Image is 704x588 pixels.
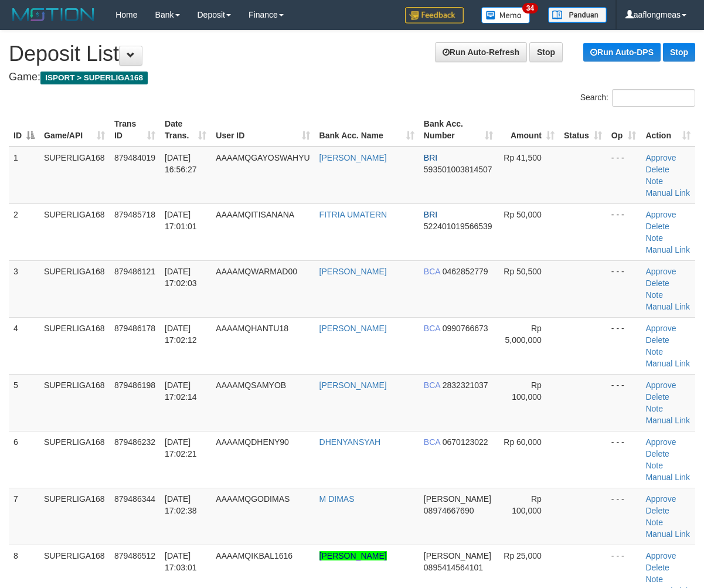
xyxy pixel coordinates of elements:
[607,203,641,260] td: - - -
[160,113,211,147] th: Date Trans.: activate to sort column ascending
[424,551,491,560] span: [PERSON_NAME]
[645,278,669,288] a: Delete
[504,551,542,560] span: Rp 25,000
[645,392,669,402] a: Delete
[315,113,419,147] th: Bank Acc. Name: activate to sort column ascending
[165,324,197,345] span: [DATE] 17:02:12
[645,380,676,390] a: Approve
[612,89,695,107] input: Search:
[645,359,690,368] a: Manual Link
[607,374,641,431] td: - - -
[39,260,110,317] td: SUPERLIGA168
[645,575,663,584] a: Note
[607,431,641,488] td: - - -
[424,324,440,333] span: BCA
[607,113,641,147] th: Op: activate to sort column ascending
[39,317,110,374] td: SUPERLIGA168
[114,267,155,276] span: 879486121
[114,437,155,447] span: 879486232
[319,494,355,504] a: M DIMAS
[641,113,695,147] th: Action: activate to sort column ascending
[645,245,690,254] a: Manual Link
[216,380,286,390] span: AAAAMQSAMYOB
[9,72,695,83] h4: Game:
[645,563,669,572] a: Delete
[645,416,690,425] a: Manual Link
[645,506,669,515] a: Delete
[216,324,288,333] span: AAAAMQHANTU18
[114,210,155,219] span: 879485718
[39,203,110,260] td: SUPERLIGA168
[319,153,387,162] a: [PERSON_NAME]
[216,267,297,276] span: AAAAMQWARMAD00
[216,153,310,162] span: AAAAMQGAYOSWAHYU
[645,494,676,504] a: Approve
[645,437,676,447] a: Approve
[9,113,39,147] th: ID: activate to sort column descending
[39,113,110,147] th: Game/API: activate to sort column ascending
[645,551,676,560] a: Approve
[9,6,98,23] img: MOTION_logo.png
[405,7,464,23] img: Feedback.jpg
[443,267,488,276] span: Copy 0462852779 to clipboard
[114,324,155,333] span: 879486178
[435,42,527,62] a: Run Auto-Refresh
[645,518,663,527] a: Note
[9,260,39,317] td: 3
[319,210,387,219] a: FITRIA UMATERN
[165,551,197,572] span: [DATE] 17:03:01
[504,153,542,162] span: Rp 41,500
[40,72,148,84] span: ISPORT > SUPERLIGA168
[645,222,669,231] a: Delete
[165,267,197,288] span: [DATE] 17:02:03
[165,494,197,515] span: [DATE] 17:02:38
[645,302,690,311] a: Manual Link
[424,210,437,219] span: BRI
[110,113,160,147] th: Trans ID: activate to sort column ascending
[424,222,492,231] span: Copy 522401019566539 to clipboard
[607,147,641,204] td: - - -
[498,113,559,147] th: Amount: activate to sort column ascending
[645,267,676,276] a: Approve
[504,267,542,276] span: Rp 50,500
[424,494,491,504] span: [PERSON_NAME]
[165,380,197,402] span: [DATE] 17:02:14
[319,551,387,560] a: [PERSON_NAME]
[607,317,641,374] td: - - -
[512,494,542,515] span: Rp 100,000
[114,380,155,390] span: 879486198
[424,165,492,174] span: Copy 593501003814507 to clipboard
[165,437,197,458] span: [DATE] 17:02:21
[39,374,110,431] td: SUPERLIGA168
[419,113,498,147] th: Bank Acc. Number: activate to sort column ascending
[645,335,669,345] a: Delete
[216,551,293,560] span: AAAAMQIKBAL1616
[165,210,197,231] span: [DATE] 17:01:01
[319,380,387,390] a: [PERSON_NAME]
[663,43,695,62] a: Stop
[424,380,440,390] span: BCA
[424,153,437,162] span: BRI
[645,210,676,219] a: Approve
[607,488,641,545] td: - - -
[443,380,488,390] span: Copy 2832321037 to clipboard
[424,506,474,515] span: Copy 08974667690 to clipboard
[443,324,488,333] span: Copy 0990766673 to clipboard
[114,494,155,504] span: 879486344
[9,317,39,374] td: 4
[645,347,663,356] a: Note
[645,153,676,162] a: Approve
[559,113,607,147] th: Status: activate to sort column ascending
[645,449,669,458] a: Delete
[645,188,690,198] a: Manual Link
[319,324,387,333] a: [PERSON_NAME]
[9,203,39,260] td: 2
[216,494,290,504] span: AAAAMQGODIMAS
[645,461,663,470] a: Note
[607,260,641,317] td: - - -
[9,488,39,545] td: 7
[645,529,690,539] a: Manual Link
[39,431,110,488] td: SUPERLIGA168
[512,380,542,402] span: Rp 100,000
[522,3,538,13] span: 34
